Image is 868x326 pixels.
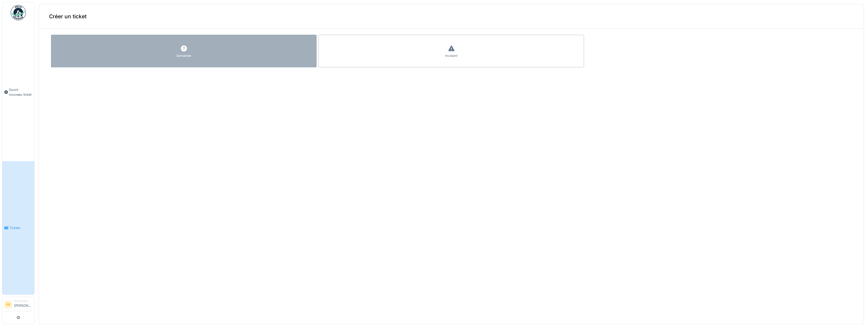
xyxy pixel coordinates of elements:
[177,53,191,58] div: Demande
[4,299,32,311] a: BB Demandeur[PERSON_NAME]
[14,299,32,310] li: [PERSON_NAME]
[9,87,32,97] span: Ouvrir nouveau ticket
[2,161,34,295] a: Tickets
[445,53,457,58] div: Incident
[11,5,26,20] img: Badge_color-CXgf-gQk.svg
[9,225,32,230] span: Tickets
[4,301,12,308] li: BB
[14,299,32,303] div: Demandeur
[2,23,34,161] a: Ouvrir nouveau ticket
[39,4,864,29] div: Créer un ticket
